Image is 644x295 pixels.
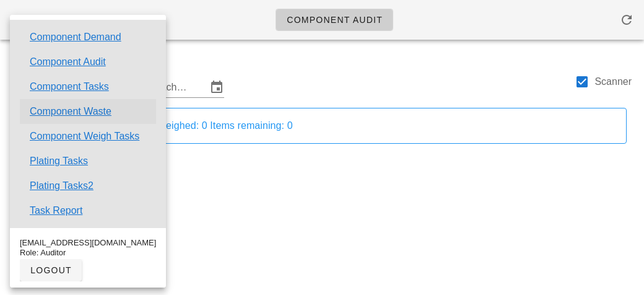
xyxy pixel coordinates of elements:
div: Role: Auditor [20,248,156,258]
a: Task Report [30,203,82,218]
div: [EMAIL_ADDRESS][DOMAIN_NAME] [20,238,156,248]
a: Plating Tasks2 [30,178,94,193]
a: Component Audit [30,55,106,69]
a: Component Waste [30,104,111,119]
label: Scanner [594,76,632,88]
a: Plating Tasks [30,154,88,169]
a: Component Demand [30,30,121,45]
a: Component Audit [276,9,393,31]
button: logout [20,259,82,281]
a: Component Tasks [30,79,109,94]
span: logout [30,265,72,275]
a: Component Weigh Tasks [30,129,139,144]
div: Items to weigh: 0 Items weighed: 0 Items remaining: 0 [53,119,616,133]
span: Component Audit [286,15,383,25]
